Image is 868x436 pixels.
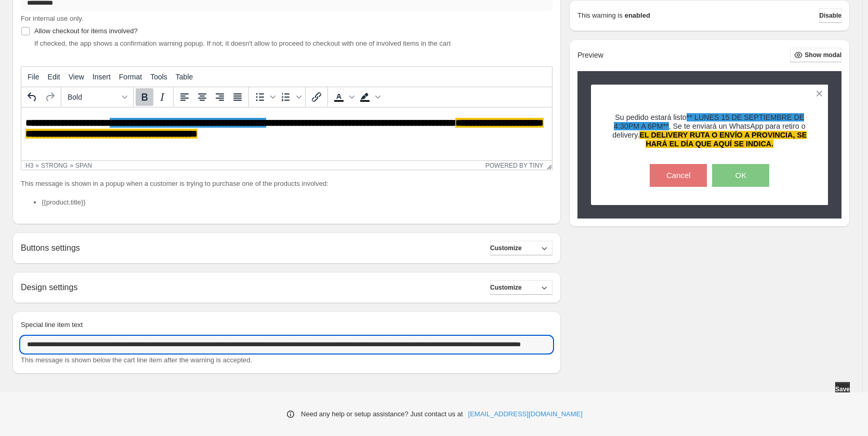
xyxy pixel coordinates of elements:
h2: Buttons settings [21,243,80,253]
a: [EMAIL_ADDRESS][DOMAIN_NAME] [468,409,583,419]
span: Bold [68,93,119,101]
span: Table [176,73,193,81]
span: Edit [48,73,60,81]
span: Customize [490,244,522,252]
button: Align right [211,88,229,106]
div: Resize [543,161,552,170]
div: » [70,162,73,169]
button: Disable [819,8,841,23]
div: h3 [25,162,33,169]
span: If checked, the app shows a confirmation warning popup. If not, it doesn't allow to proceed to ch... [34,39,451,47]
div: strong [41,162,68,169]
a: Powered by Tiny [485,162,544,169]
button: Cancel [650,164,707,187]
button: Bold [136,88,153,106]
li: {{product.title}} [42,197,553,208]
div: » [35,162,39,169]
span: EL DELIVERY RUTA O ENVÍO A PROVINCIA, SE HARÁ EL DÍA QUE AQUÍ SE INDICA. [639,131,807,148]
button: Show modal [790,48,841,62]
button: Italic [153,88,171,106]
span: Format [119,73,142,81]
button: Insert/edit link [308,88,325,106]
div: Text color [330,88,356,106]
button: Justify [229,88,246,106]
strong: enabled [625,10,650,21]
h3: Su pedido estará listo , Se te enviará un WhatsApp para retiro o delivery. [609,113,810,149]
span: Special line item text [21,321,83,329]
span: This message is shown below the cart line item after the warning is accepted. [21,356,252,364]
iframe: Rich Text Area [21,107,552,160]
span: Insert [93,73,111,81]
span: Customize [490,283,522,292]
span: Allow checkout for items involved? [34,27,138,35]
span: File [28,73,40,81]
button: Redo [41,88,59,106]
p: This message is shown in a popup when a customer is trying to purchase one of the products involved: [21,179,553,189]
button: OK [712,164,769,187]
div: Numbered list [277,88,303,106]
span: For internal use only. [21,15,83,22]
button: Undo [23,88,41,106]
span: Save [835,385,850,393]
button: Align center [193,88,211,106]
div: Background color [356,88,382,106]
span: Show modal [805,51,841,59]
h2: Preview [577,51,603,60]
span: Disable [819,11,841,20]
button: Save [835,382,850,397]
span: View [69,73,84,81]
button: Align left [176,88,193,106]
button: Customize [490,241,553,255]
p: This warning is [577,10,623,21]
button: Customize [490,280,553,295]
div: span [75,162,92,169]
span: Tools [150,73,167,81]
button: Formats [63,88,131,106]
div: Bullet list [251,88,277,106]
span: ** LUNES 15 DE SEPTIEMBRE DE 4:30PM A 6PM** [614,113,804,130]
h2: Design settings [21,282,77,292]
